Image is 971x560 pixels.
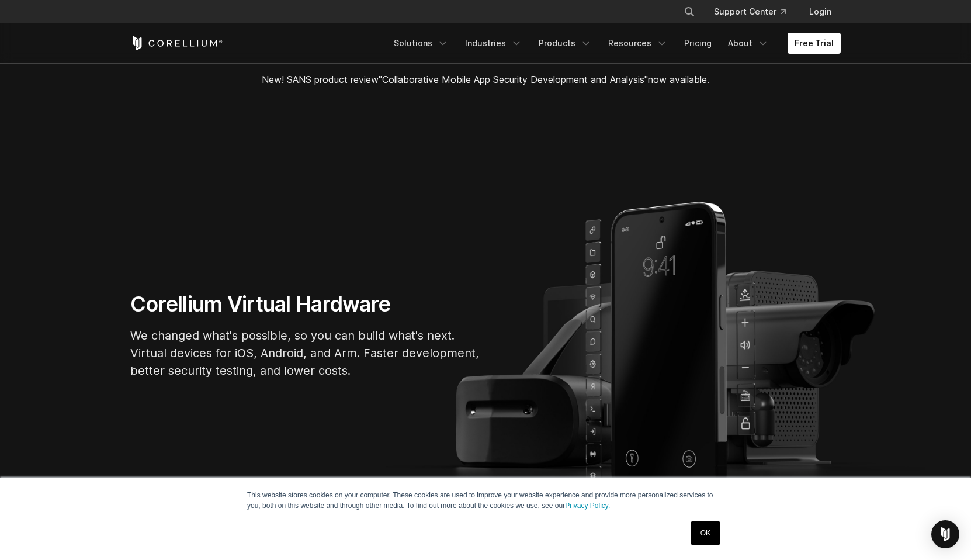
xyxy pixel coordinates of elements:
[130,327,481,379] p: We changed what's possible, so you can build what's next. Virtual devices for iOS, Android, and A...
[788,33,841,54] a: Free Trial
[379,74,648,85] a: "Collaborative Mobile App Security Development and Analysis"
[721,33,776,54] a: About
[532,33,599,54] a: Products
[130,291,481,317] h1: Corellium Virtual Hardware
[458,33,529,54] a: Industries
[247,490,724,511] p: This website stores cookies on your computer. These cookies are used to improve your website expe...
[565,502,610,510] a: Privacy Policy.
[691,521,720,545] a: OK
[705,1,795,22] a: Support Center
[262,74,709,85] span: New! SANS product review now available.
[130,36,223,50] a: Corellium Home
[677,33,719,54] a: Pricing
[387,33,456,54] a: Solutions
[800,1,841,22] a: Login
[601,33,675,54] a: Resources
[387,33,841,54] div: Navigation Menu
[931,520,959,548] div: Open Intercom Messenger
[670,1,841,22] div: Navigation Menu
[679,1,700,22] button: Search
